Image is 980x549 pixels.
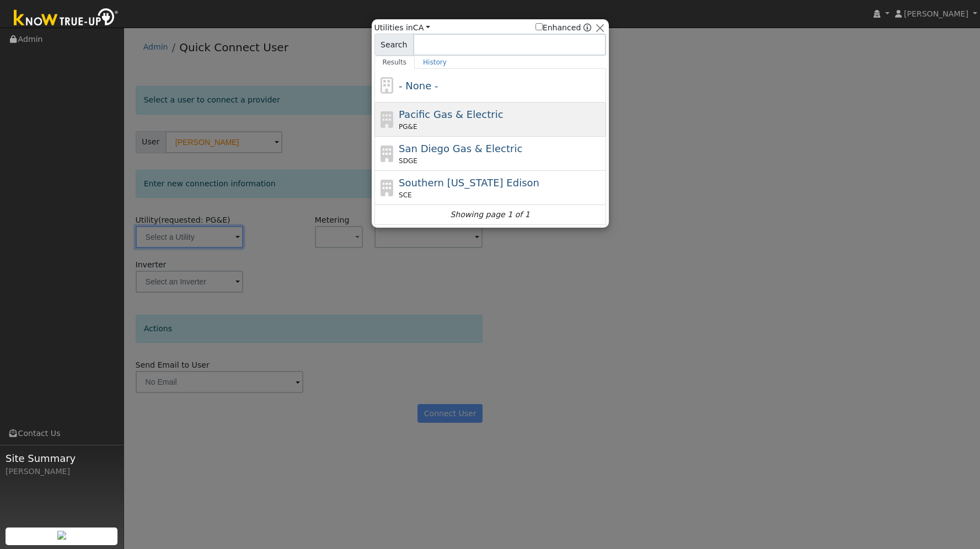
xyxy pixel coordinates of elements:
[399,122,417,132] span: PG&E
[8,6,124,31] img: Know True-Up
[450,209,529,220] i: Showing page 1 of 1
[904,9,968,18] span: [PERSON_NAME]
[399,80,438,91] span: - None -
[399,190,412,200] span: SCE
[374,34,414,56] span: Search
[535,22,592,34] span: Show enhanced providers
[374,22,430,34] span: Utilities in
[6,451,118,466] span: Site Summary
[399,156,417,166] span: SDGE
[413,23,430,32] a: CA
[535,22,581,34] label: Enhanced
[399,177,539,189] span: Southern [US_STATE] Edison
[374,56,415,69] a: Results
[57,531,66,540] img: retrieve
[6,466,118,477] div: [PERSON_NAME]
[535,23,543,30] input: Enhanced
[415,56,455,69] a: History
[583,23,591,32] a: Enhanced Providers
[399,109,503,120] span: Pacific Gas & Electric
[399,143,522,154] span: San Diego Gas & Electric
